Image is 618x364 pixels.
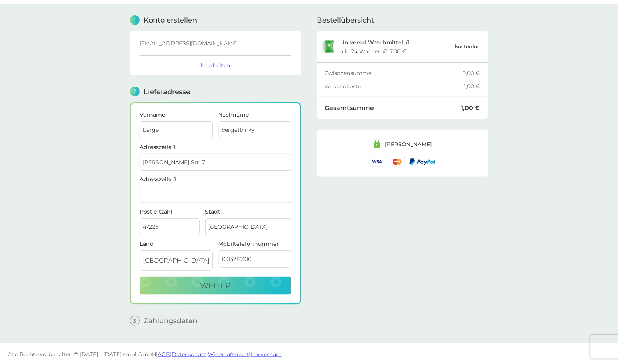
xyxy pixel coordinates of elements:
p: kostenlos [455,42,480,51]
button: bearbeiten [201,62,230,69]
span: Universal Waschmittel [340,39,404,46]
div: Zwischensumme [325,70,463,76]
div: 1,00 € [464,84,480,89]
label: Vorname [140,112,213,117]
label: Nachname [219,112,292,117]
div: Land [140,241,213,247]
div: alle 24 Wochen @ 7,00 € [340,49,407,54]
span: Zahlungsdaten [144,317,197,324]
label: Mobiltelefonnummer [219,241,292,247]
img: /assets/icons/cards/mastercard.svg [390,157,405,166]
span: [EMAIL_ADDRESS][DOMAIN_NAME] [140,40,238,47]
img: /assets/icons/paypal-logo-small.webp [410,158,436,165]
a: Impressum [251,351,282,358]
label: Postleitzahl [140,209,200,214]
p: x 1 [340,39,410,45]
span: Lieferadresse [144,88,190,95]
label: Stadt [205,209,291,214]
a: Datenschutz [172,351,206,358]
div: Versandkosten [325,84,464,89]
button: weiter [140,276,291,295]
span: Bestellübersicht [317,17,374,24]
div: Gesamtsumme [325,105,461,111]
a: Widerrufsrecht [208,351,249,358]
span: 1 [130,15,140,25]
label: Adresszeile 1 [140,144,291,150]
span: Konto erstellen [144,17,197,24]
div: 0,00 € [463,70,480,76]
span: 3 [130,316,140,325]
a: AGB [158,351,170,358]
span: weiter [200,281,231,290]
div: 1,00 € [461,105,480,111]
img: /assets/icons/cards/visa.svg [369,157,385,166]
label: Adresszeile 2 [140,177,291,182]
div: [PERSON_NAME] [385,142,432,147]
span: 2 [130,87,140,96]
